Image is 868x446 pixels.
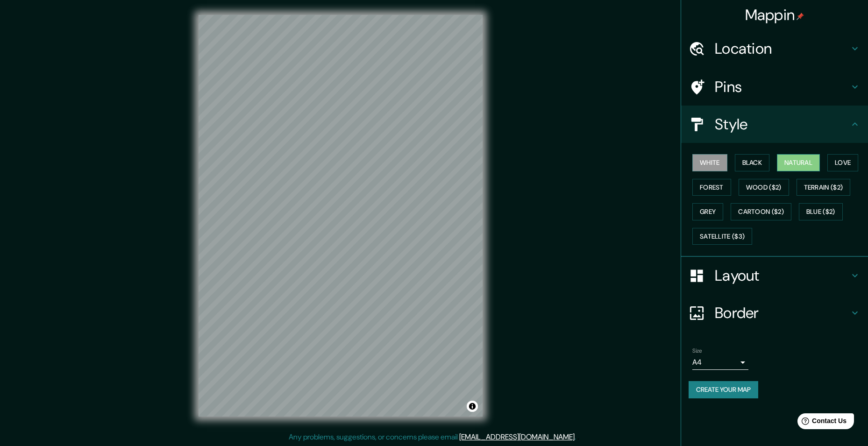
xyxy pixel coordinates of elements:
[689,381,758,398] button: Create your map
[681,294,868,332] div: Border
[692,347,702,355] label: Size
[715,266,849,285] h4: Layout
[715,78,849,96] h4: Pins
[692,228,752,245] button: Satellite ($3)
[576,432,577,443] div: .
[199,15,483,417] canvas: Map
[681,30,868,67] div: Location
[797,179,851,196] button: Terrain ($2)
[692,179,731,196] button: Forest
[577,432,579,443] div: .
[692,355,748,370] div: A4
[692,154,727,171] button: White
[681,106,868,143] div: Style
[745,6,804,24] h4: Mappin
[715,39,849,58] h4: Location
[681,68,868,106] div: Pins
[289,432,576,443] p: Any problems, suggestions, or concerns please email .
[827,154,858,171] button: Love
[777,154,820,171] button: Natural
[692,203,723,220] button: Grey
[681,257,868,294] div: Layout
[785,410,858,436] iframe: Help widget launcher
[715,115,849,134] h4: Style
[735,154,770,171] button: Black
[715,304,849,322] h4: Border
[731,203,791,220] button: Cartoon ($2)
[459,432,575,442] a: [EMAIL_ADDRESS][DOMAIN_NAME]
[797,13,804,20] img: pin-icon.png
[739,179,789,196] button: Wood ($2)
[467,401,478,412] button: Toggle attribution
[799,203,843,220] button: Blue ($2)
